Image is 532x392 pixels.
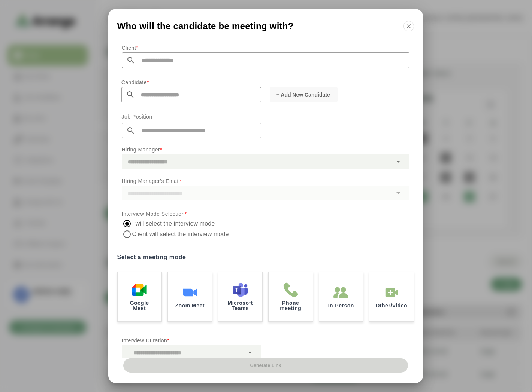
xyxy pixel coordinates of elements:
span: Who will the candidate be meeting with? [117,22,294,31]
img: In-Person [384,285,399,300]
p: Hiring Manager [122,145,409,154]
img: Zoom Meet [182,285,197,300]
p: Google Meet [124,300,156,311]
p: In-Person [328,303,354,308]
label: Select a meeting mode [117,252,414,263]
p: Client [122,43,409,52]
img: Microsoft Teams [233,282,248,297]
p: Interview Duration [122,336,261,345]
label: I will select the interview mode [132,218,215,229]
p: Microsoft Teams [224,300,257,311]
p: Phone meeting [275,300,307,311]
p: Job Position [122,112,261,121]
img: Google Meet [132,282,147,297]
label: Client will select the interview mode [132,229,230,239]
button: + Add New Candidate [270,87,338,102]
p: Candidate [121,78,261,87]
p: Other/Video [375,303,407,308]
p: Zoom Meet [175,303,205,308]
img: In-Person [333,285,348,300]
img: Phone meeting [283,282,298,297]
p: Hiring Manager's Email [122,177,409,186]
span: + Add New Candidate [276,91,330,98]
p: Interview Mode Selection [122,209,409,218]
